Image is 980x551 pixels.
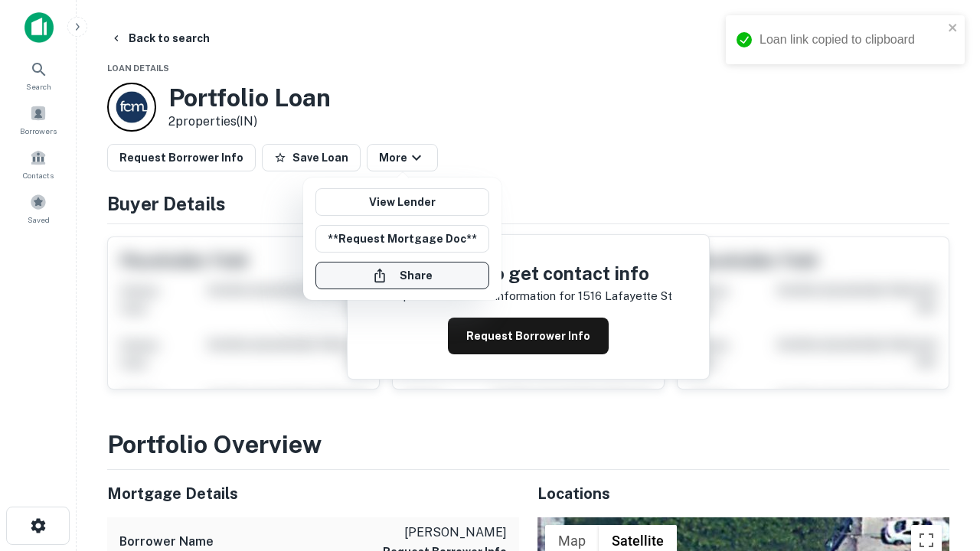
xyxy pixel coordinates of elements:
[903,429,980,502] iframe: Chat Widget
[315,225,489,253] button: **Request Mortgage Doc**
[315,262,489,289] button: Share
[759,31,943,49] div: Loan link copied to clipboard
[948,21,959,36] button: close
[315,188,489,216] a: View Lender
